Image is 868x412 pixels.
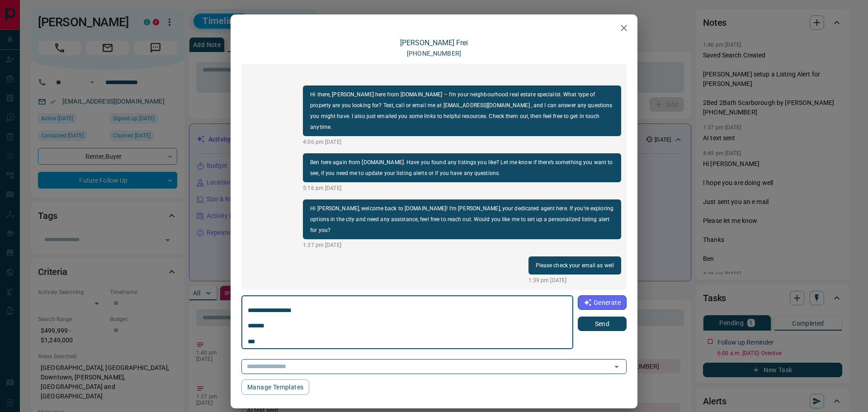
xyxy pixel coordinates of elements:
[400,38,468,47] a: [PERSON_NAME] Frei
[310,157,614,179] p: Ben here again from [DOMAIN_NAME]. Have you found any listings you like? Let me know if there’s s...
[536,260,614,271] p: Please check your email as well
[610,360,623,373] button: Open
[303,184,621,192] p: 5:16 pm [DATE]
[303,241,621,249] p: 1:37 pm [DATE]
[303,138,621,146] p: 4:06 pm [DATE]
[310,89,614,133] p: Hi there, [PERSON_NAME] here from [DOMAIN_NAME] – I’m your neighbourhood real estate specialist. ...
[407,49,461,58] p: [PHONE_NUMBER]
[241,379,309,395] button: Manage Templates
[528,276,622,284] p: 1:39 pm [DATE]
[578,295,627,310] button: Generate
[578,317,627,331] button: Send
[310,203,614,236] p: Hi [PERSON_NAME], welcome back to [DOMAIN_NAME]! I'm [PERSON_NAME], your dedicated agent here. If...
